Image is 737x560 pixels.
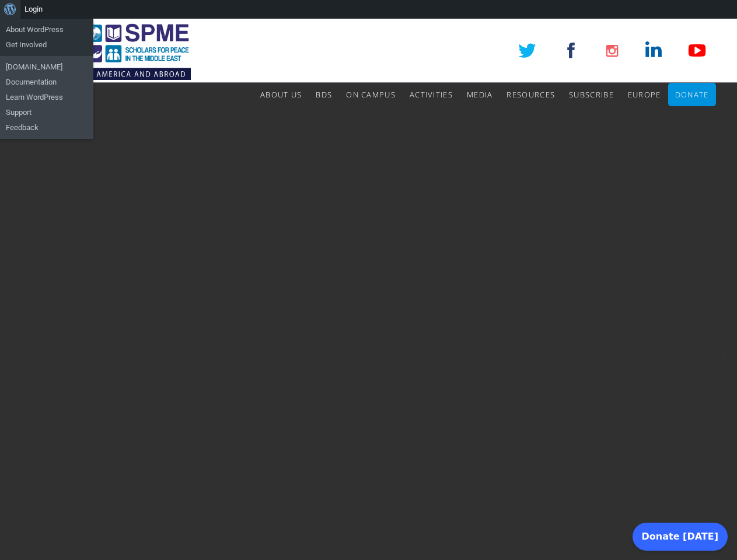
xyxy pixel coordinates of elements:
[467,89,493,100] span: Media
[316,83,332,106] a: BDS
[260,83,302,106] a: About Us
[675,89,709,100] span: Donate
[569,89,614,100] span: Subscribe
[410,83,453,106] a: Activities
[316,89,332,100] span: BDS
[22,19,191,83] img: SPME
[260,89,302,100] span: About Us
[628,89,661,100] span: Europe
[346,83,396,106] a: On Campus
[346,89,396,100] span: On Campus
[569,83,614,106] a: Subscribe
[410,89,453,100] span: Activities
[507,89,555,100] span: Resources
[628,83,661,106] a: Europe
[507,83,555,106] a: Resources
[467,83,493,106] a: Media
[675,83,709,106] a: Donate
